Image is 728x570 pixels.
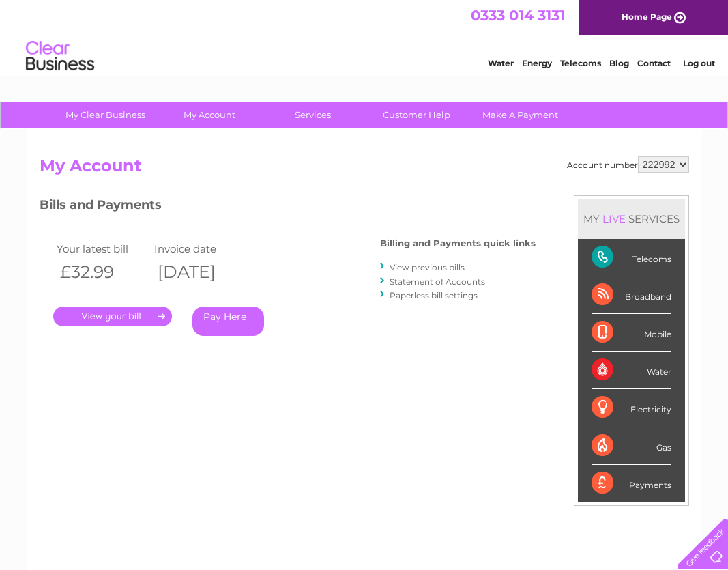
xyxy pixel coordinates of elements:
a: Energy [522,58,552,68]
h4: Billing and Payments quick links [380,238,536,248]
a: Paperless bill settings [390,290,478,300]
a: My Clear Business [49,102,162,128]
a: Make A Payment [464,102,577,128]
div: Mobile [592,314,671,352]
a: Log out [683,58,715,68]
div: MY SERVICES [578,199,685,238]
td: Invoice date [151,240,249,258]
th: £32.99 [53,258,151,286]
div: Electricity [592,389,671,427]
h3: Bills and Payments [40,195,536,219]
a: Services [257,102,369,128]
a: My Account [153,102,265,128]
a: Water [488,58,514,68]
a: Blog [609,58,629,68]
a: Customer Help [360,102,473,128]
div: Gas [592,427,671,465]
th: [DATE] [151,258,249,286]
div: Clear Business is a trading name of Verastar Limited (registered in [GEOGRAPHIC_DATA] No. 3667643... [42,8,687,66]
a: 0333 014 3131 [471,7,565,24]
a: Statement of Accounts [390,276,485,287]
a: Telecoms [560,58,601,68]
div: LIVE [600,212,628,225]
h2: My Account [40,156,689,182]
a: Contact [637,58,671,68]
a: . [53,307,172,326]
a: View previous bills [390,262,465,272]
td: Your latest bill [53,240,151,258]
div: Payments [592,465,671,502]
div: Broadband [592,276,671,314]
img: logo.png [25,35,95,77]
a: Pay Here [192,307,264,336]
div: Water [592,352,671,389]
div: Account number [567,156,689,173]
div: Telecoms [592,239,671,276]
